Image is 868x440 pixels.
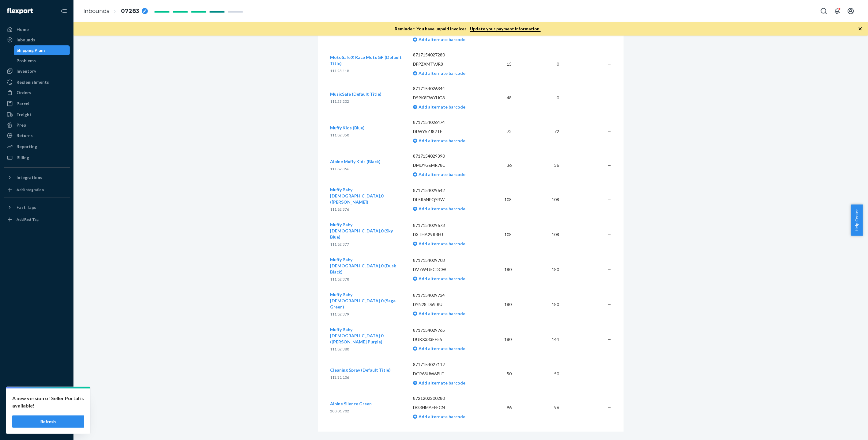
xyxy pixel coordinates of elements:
[17,217,39,222] div: Add Fast Tag
[413,172,465,177] a: Add alternate barcode
[17,90,31,96] div: Orders
[486,322,517,357] td: 180
[4,131,70,140] a: Returns
[413,380,465,385] a: Add alternate barcode
[330,257,396,274] span: Muffy Baby [DEMOGRAPHIC_DATA].0 (Dusk Black)
[330,187,404,205] button: Muffy Baby [DEMOGRAPHIC_DATA].0 ([PERSON_NAME])
[413,327,481,333] p: 8717154029765
[330,401,372,406] span: Alpine Silence Green
[330,99,349,104] span: 111.23.202
[486,217,517,252] td: 108
[17,68,36,74] div: Inventory
[330,91,382,97] span: MusicSafe (Default Title)
[413,231,481,238] p: D3THA29RRHJ
[417,241,465,246] span: Add alternate barcode
[4,153,70,163] a: Billing
[486,357,517,391] td: 50
[608,95,611,100] span: —
[413,362,481,368] p: 8717154027112
[330,68,349,73] span: 111.23.118
[121,7,139,15] span: 07283
[413,104,465,109] a: Add alternate barcode
[4,142,70,151] a: Reporting
[413,197,481,203] p: DL5R6NEQYBW
[517,81,564,115] td: 0
[4,120,70,130] a: Prep
[413,86,481,92] p: 8717154026344
[330,292,396,309] span: Muffy Baby [DEMOGRAPHIC_DATA].0 (Sage Green)
[486,391,517,424] td: 96
[4,35,70,45] a: Inbounds
[4,88,70,98] a: Orders
[413,414,465,419] a: Add alternate barcode
[17,112,32,118] div: Freight
[413,71,465,76] a: Add alternate barcode
[17,122,26,128] div: Prep
[17,187,44,192] div: Add Integration
[818,5,830,17] button: Open Search Box
[17,174,42,181] div: Integrations
[417,206,465,211] span: Add alternate barcode
[58,5,70,17] button: Close Navigation
[4,412,70,422] a: Help Center
[417,276,465,281] span: Add alternate barcode
[17,132,33,139] div: Returns
[83,8,109,14] a: Inbounds
[413,222,481,228] p: 8717154029673
[517,148,564,182] td: 36
[17,204,36,210] div: Fast Tags
[517,357,564,391] td: 50
[17,37,35,43] div: Inbounds
[413,138,465,143] a: Add alternate barcode
[4,25,70,34] a: Home
[17,79,49,85] div: Replenishments
[330,327,384,344] span: Muffy Baby [DEMOGRAPHIC_DATA].0 ([PERSON_NAME] Purple)
[417,138,465,143] span: Add alternate barcode
[608,129,611,134] span: —
[413,301,481,308] p: DYN28TS6LRU
[330,347,349,351] span: 111.82.380
[4,202,70,212] button: Fast Tags
[4,99,70,109] a: Parcel
[330,54,404,67] button: MotoSafe® Race MotoGP (Default Title)
[517,287,564,322] td: 180
[413,61,481,67] p: DFPZXMTVJR8
[417,37,465,42] span: Add alternate barcode
[831,5,844,17] button: Open notifications
[4,66,70,76] a: Inventory
[517,252,564,287] td: 180
[330,159,381,165] button: Alpine Muffy Kids (Black)
[608,405,611,410] span: —
[517,322,564,357] td: 144
[486,81,517,115] td: 48
[417,346,465,351] span: Add alternate barcode
[845,5,857,17] button: Open account menu
[413,336,481,342] p: DUKX333EE55
[413,311,465,316] a: Add alternate barcode
[330,257,404,275] button: Muffy Baby [DEMOGRAPHIC_DATA].0 (Dusk Black)
[330,242,349,247] span: 111.82.377
[608,197,611,202] span: —
[330,159,381,164] span: Alpine Muffy Kids (Black)
[330,409,349,413] span: 200.01.702
[486,148,517,182] td: 36
[17,155,29,161] div: Billing
[330,207,349,212] span: 111.82.376
[470,26,541,32] a: Update your payment information.
[14,56,70,66] a: Problems
[330,401,372,407] button: Alpine Silence Green
[413,162,481,168] p: DMUYGEMR78C
[330,187,384,205] span: Muffy Baby [DEMOGRAPHIC_DATA].0 ([PERSON_NAME])
[330,91,382,97] button: MusicSafe (Default Title)
[413,371,481,377] p: DCR63UW6PLE
[413,404,481,411] p: DG3HMAEFECN
[330,222,404,240] button: Muffy Baby [DEMOGRAPHIC_DATA].0 (Sky Blue)
[851,205,863,236] button: Help Center
[330,375,349,380] span: 113.31.106
[413,153,481,159] p: 8717154029390
[4,402,70,412] a: Talk to Support
[608,371,611,376] span: —
[608,61,611,67] span: —
[14,45,70,55] a: Shipping Plans
[413,346,465,351] a: Add alternate barcode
